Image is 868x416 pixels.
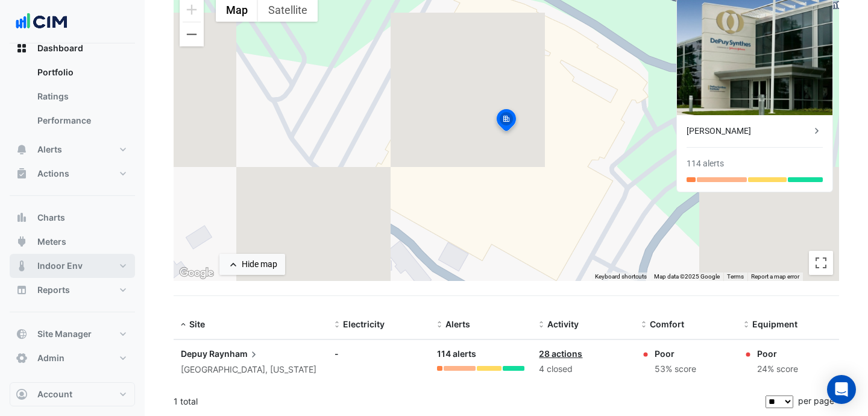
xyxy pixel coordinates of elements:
a: Terms (opens in new tab) [727,273,744,280]
span: Electricity [343,319,385,329]
button: Account [10,382,135,406]
span: Dashboard [37,42,83,54]
app-icon: Meters [16,236,28,248]
div: 24% score [757,362,798,376]
img: site-pin-selected.svg [493,107,520,136]
div: [PERSON_NAME] [687,125,811,137]
div: Hide map [242,258,277,271]
a: Portfolio [28,60,135,84]
button: Alerts [10,137,135,162]
app-icon: Reports [16,284,28,296]
div: - [335,347,423,360]
img: Google [177,265,216,281]
div: Open Intercom Messenger [827,375,856,404]
button: Indoor Env [10,254,135,278]
button: Keyboard shortcuts [595,273,647,281]
button: Actions [10,162,135,186]
img: Company Logo [14,10,69,34]
a: Ratings [28,84,135,109]
button: Admin [10,346,135,370]
button: Dashboard [10,36,135,60]
span: Actions [37,168,69,180]
span: Alerts [445,319,470,329]
div: 114 alerts [687,157,724,170]
div: [GEOGRAPHIC_DATA], [US_STATE] [181,363,320,377]
app-icon: Dashboard [16,42,28,54]
button: Zoom out [180,22,204,46]
span: Site [189,319,205,329]
span: Depuy [181,348,207,359]
span: Site Manager [37,328,92,340]
button: Site Manager [10,322,135,346]
span: Meters [37,236,66,248]
app-icon: Alerts [16,143,28,156]
span: Alerts [37,143,62,156]
div: Poor [655,347,696,360]
app-icon: Indoor Env [16,260,28,272]
div: Poor [757,347,798,360]
button: Charts [10,206,135,230]
span: per page [798,396,834,406]
div: 53% score [655,362,696,376]
button: Toggle fullscreen view [809,251,833,275]
span: Raynham [209,347,260,361]
span: Reports [37,284,70,296]
span: Map data ©2025 Google [654,273,720,280]
app-icon: Site Manager [16,328,28,340]
div: 4 closed [539,362,627,376]
a: Performance [28,109,135,133]
a: Open this area in Google Maps (opens a new window) [177,265,216,281]
a: Report a map error [751,273,799,280]
span: Indoor Env [37,260,83,272]
app-icon: Admin [16,352,28,364]
div: 114 alerts [437,347,525,361]
span: Admin [37,352,64,364]
button: Hide map [219,254,285,275]
app-icon: Actions [16,168,28,180]
a: 28 actions [539,348,582,359]
span: Activity [547,319,579,329]
button: Reports [10,278,135,302]
span: Account [37,388,72,400]
div: Dashboard [10,60,135,137]
button: Meters [10,230,135,254]
span: Charts [37,212,65,224]
span: Comfort [650,319,684,329]
app-icon: Charts [16,212,28,224]
span: Equipment [752,319,797,329]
